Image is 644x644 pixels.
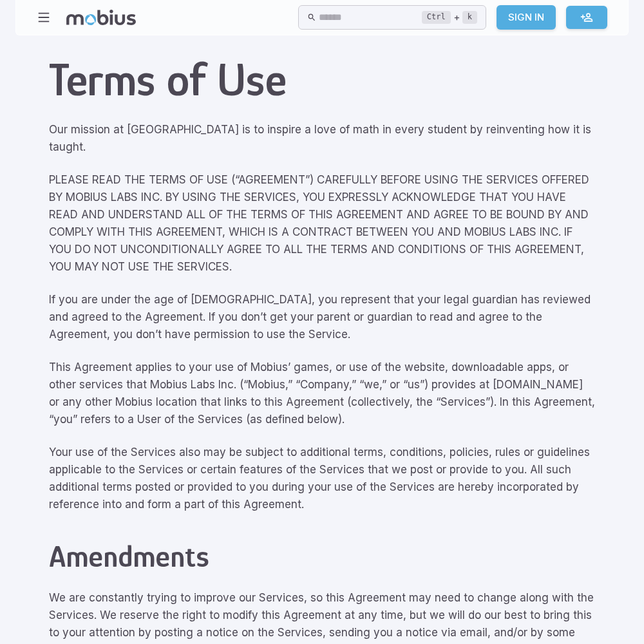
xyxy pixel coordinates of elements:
[49,539,595,574] h2: Amendments
[49,121,595,156] p: Our mission at [GEOGRAPHIC_DATA] is to inspire a love of math in every student by reinventing how...
[462,11,477,24] kbd: k
[49,444,595,513] p: Your use of the Services also may be subject to additional terms, conditions, policies, rules or ...
[497,5,556,30] a: Sign In
[49,359,595,428] p: This Agreement applies to your use of Mobius’ games, or use of the website, downloadable apps, or...
[422,10,477,25] div: +
[49,291,595,343] p: If you are under the age of [DEMOGRAPHIC_DATA], you represent that your legal guardian has review...
[49,53,595,106] h1: Terms of Use
[422,11,451,24] kbd: Ctrl
[49,171,595,276] p: PLEASE READ THE TERMS OF USE (“AGREEMENT”) CAREFULLY BEFORE USING THE SERVICES OFFERED BY MOBIUS ...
